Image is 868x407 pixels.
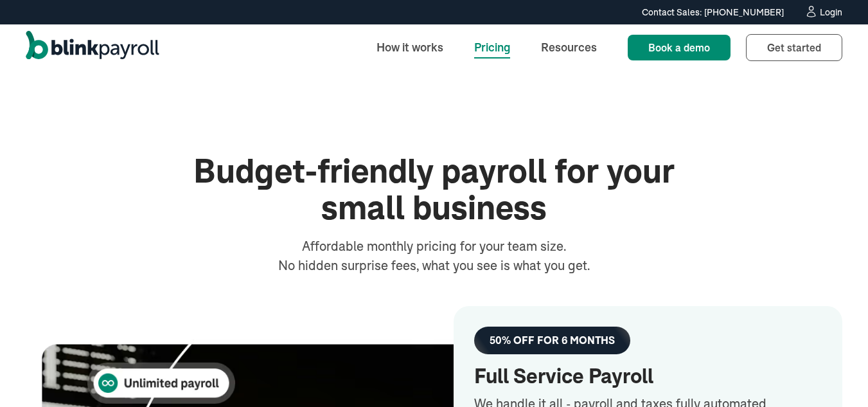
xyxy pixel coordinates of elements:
a: Resources [531,33,607,61]
h1: Budget-friendly payroll for your small business [177,153,691,226]
div: Contact Sales: [PHONE_NUMBER] [642,6,784,19]
a: Book a demo [628,35,731,60]
div: Login [820,8,842,17]
a: home [26,31,159,64]
div: Affordable monthly pricing for your team size. No hidden surprise fees, what you see is what you ... [275,237,594,275]
span: Get started [767,41,821,54]
span: Book a demo [648,41,710,54]
a: Pricing [464,33,520,61]
a: Login [804,5,842,19]
div: 50% OFF FOR 6 MONTHS [490,334,615,347]
h2: Full Service Payroll [474,365,822,389]
a: Get started [746,34,842,61]
a: How it works [366,33,454,61]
